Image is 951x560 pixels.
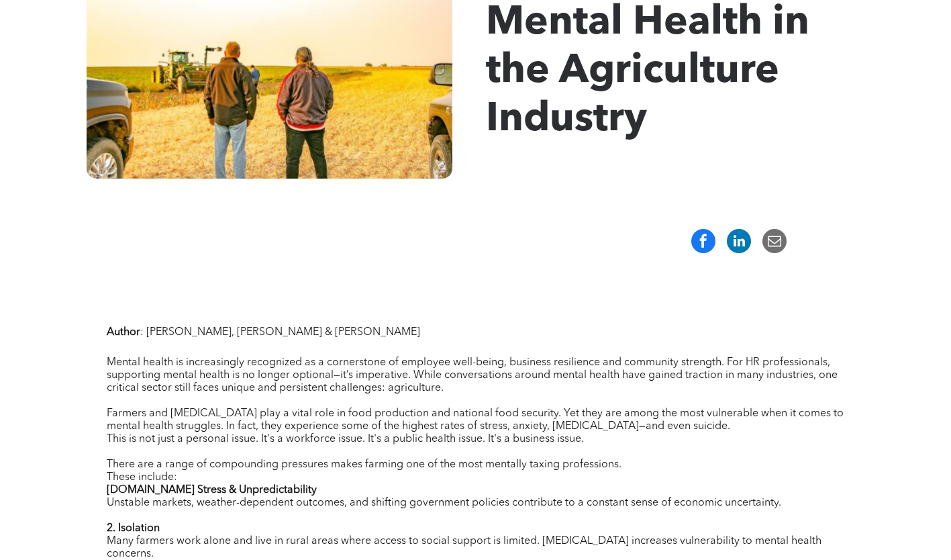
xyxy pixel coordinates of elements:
span: These include: [107,472,177,483]
span: Many farmers work alone and live in rural areas where access to social support is limited. [MEDIC... [107,536,821,559]
span: Unstable markets, weather-dependent outcomes, and shifting government policies contribute to a co... [107,498,781,508]
span: : [PERSON_NAME], [PERSON_NAME] & [PERSON_NAME] [140,327,420,338]
span: Mental health is increasingly recognized as a cornerstone of employee well-being, business resili... [107,357,838,393]
span: Mental Health in the Agriculture Industry [486,3,809,140]
strong: Author [107,327,140,338]
strong: [DOMAIN_NAME] Stress & Unpredictability [107,485,317,496]
strong: 2. Isolation [107,523,160,534]
span: There are a range of compounding pressures makes farming one of the most mentally taxing professi... [107,459,621,470]
span: Farmers and [MEDICAL_DATA] play a vital role in food production and national food security. Yet t... [107,408,844,432]
span: This is not just a personal issue. It's a workforce issue. It's a public health issue. It's a bus... [107,434,584,445]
